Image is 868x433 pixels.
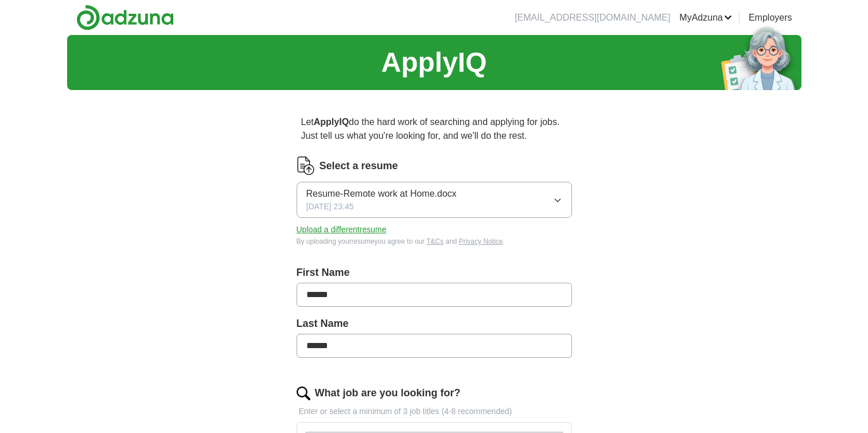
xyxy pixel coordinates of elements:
[315,385,461,401] label: What job are you looking for?
[306,187,457,201] span: Resume-Remote work at Home.docx
[297,265,572,280] label: First Name
[459,237,503,245] a: Privacy Notice
[297,405,572,418] p: Enter or select a minimum of 3 job titles (4-8 recommended)
[381,42,486,83] h1: ApplyIQ
[297,387,310,400] img: search.png
[314,117,349,127] strong: ApplyIQ
[297,111,572,147] p: Let do the hard work of searching and applying for jobs. Just tell us what you're looking for, an...
[76,5,174,30] img: Adzuna logo
[297,157,315,175] img: CV Icon
[679,11,732,25] a: MyAdzuna
[320,158,398,174] label: Select a resume
[515,11,670,25] li: [EMAIL_ADDRESS][DOMAIN_NAME]
[306,201,354,213] span: [DATE] 23:45
[297,316,572,331] label: Last Name
[297,236,572,247] div: By uploading your resume you agree to our and .
[297,182,572,218] button: Resume-Remote work at Home.docx[DATE] 23:45
[426,237,443,245] a: T&Cs
[749,11,792,25] a: Employers
[297,224,387,236] button: Upload a differentresume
